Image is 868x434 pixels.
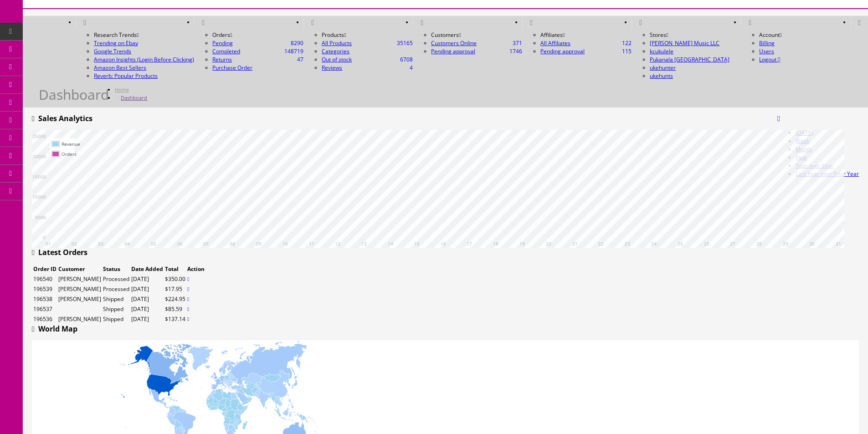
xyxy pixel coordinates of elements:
[397,39,413,47] span: 35165
[164,305,186,314] td: $85.59
[322,56,352,63] a: 6708Out of stock
[103,315,130,324] td: Shipped
[131,315,164,324] td: [DATE]
[187,265,205,274] td: Action
[33,265,57,274] td: Order ID
[850,17,868,27] a: HELP
[297,56,303,64] span: 47
[58,315,102,324] td: [PERSON_NAME]
[410,64,413,72] span: 4
[431,47,475,55] a: 1746Pending approval
[622,47,632,56] span: 115
[58,265,102,274] td: Customer
[212,39,303,47] a: 8290Pending
[61,139,81,148] td: Revenue
[759,56,781,63] a: Logout
[650,56,729,63] a: Pukanala [GEOGRAPHIC_DATA]
[400,56,413,64] span: 6708
[431,39,477,47] a: 371Customers Online
[540,31,632,39] li: Affiliates
[509,47,522,56] span: 1746
[58,285,102,294] td: [PERSON_NAME]
[33,275,57,284] td: 196540
[164,315,186,324] td: $137.14
[212,64,252,71] a: Purchase Order
[39,91,109,99] h1: Dashboard
[759,56,776,63] span: Logout
[103,275,130,284] td: Processed
[32,248,87,256] h3: Latest Orders
[650,72,673,80] a: ukehunts
[291,39,303,47] span: 8290
[94,39,194,47] a: Trending on Ebay
[121,94,147,101] a: Dashboard
[650,39,719,47] a: [PERSON_NAME] Music LLC
[212,47,240,55] a: 148719Completed
[131,295,164,304] td: [DATE]
[103,285,130,294] td: Processed
[32,114,92,123] h3: Sales Analytics
[540,39,570,47] a: 122All Affiliates
[759,39,775,47] a: Billing
[33,305,57,314] td: 196537
[131,275,164,284] td: [DATE]
[164,275,186,284] td: $350.00
[94,56,194,64] a: Amazon Insights (Login Before Clicking)
[131,305,164,314] td: [DATE]
[284,47,303,56] span: 148719
[103,265,130,274] td: Status
[32,325,77,333] h3: World Map
[103,295,130,304] td: Shipped
[796,129,813,137] a: [DATE]
[650,64,676,71] a: ukehunter
[94,64,194,72] a: Amazon Best Sellers
[212,56,232,63] a: 47Returns
[33,315,57,324] td: 196536
[94,47,194,56] a: Google Trends
[61,149,81,158] td: Orders
[94,31,194,39] li: Research Trends
[322,64,342,71] a: 4Reviews
[622,39,632,47] span: 122
[322,31,413,39] li: Products
[322,47,349,55] a: Categories
[540,47,585,55] a: 115Pending approval
[164,265,186,274] td: Total
[58,275,102,284] td: [PERSON_NAME]
[759,47,774,55] a: Users
[164,295,186,304] td: $224.95
[103,305,130,314] td: Shipped
[212,31,303,39] li: Orders
[131,265,164,274] td: Date Added
[513,39,522,47] span: 371
[164,285,186,294] td: $17.95
[322,39,352,47] a: 35165All Products
[115,86,129,93] a: Home
[759,31,850,39] li: Account
[650,31,741,39] li: Stores
[33,295,57,304] td: 196538
[33,285,57,294] td: 196539
[58,295,102,304] td: [PERSON_NAME]
[431,31,522,39] li: Customers
[94,72,194,80] a: Reverb: Popular Products
[131,285,164,294] td: [DATE]
[650,47,673,55] a: kcukulele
